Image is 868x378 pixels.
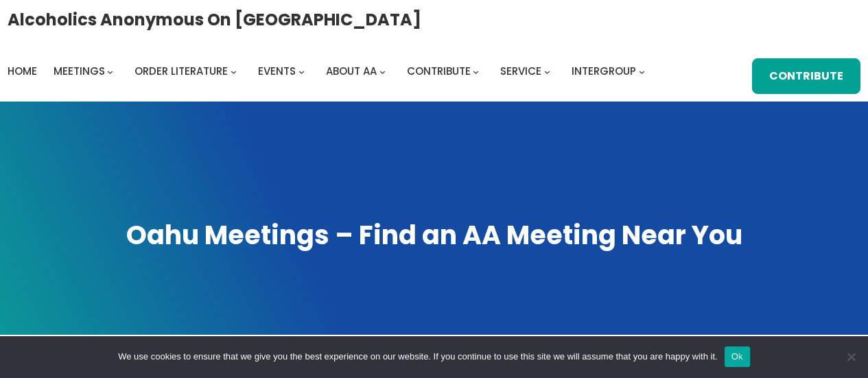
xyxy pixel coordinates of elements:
span: Meetings [54,64,105,78]
button: Events submenu [298,68,305,74]
h1: Oahu Meetings – Find an AA Meeting Near You [14,217,854,253]
a: Meetings [54,62,105,81]
nav: Intergroup [8,62,650,81]
button: About AA submenu [379,68,386,74]
button: Contribute submenu [473,68,479,74]
span: Events [258,64,296,78]
span: We use cookies to ensure that we give you the best experience on our website. If you continue to ... [118,350,717,364]
a: Contribute [752,58,860,94]
button: Meetings submenu [107,68,113,74]
span: About AA [326,64,377,78]
span: Contribute [407,64,471,78]
span: Service [500,64,541,78]
span: No [844,350,858,364]
a: Contribute [407,62,471,81]
span: Intergroup [572,64,636,78]
button: Service submenu [544,68,550,74]
span: Home [8,64,37,78]
a: Home [8,62,37,81]
a: About AA [326,62,377,81]
a: Alcoholics Anonymous on [GEOGRAPHIC_DATA] [8,5,421,34]
span: Order Literature [134,64,228,78]
button: Ok [725,346,750,367]
button: Intergroup submenu [639,68,645,74]
button: Order Literature submenu [231,68,237,74]
a: Intergroup [572,62,636,81]
a: Events [258,62,296,81]
a: Service [500,62,541,81]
